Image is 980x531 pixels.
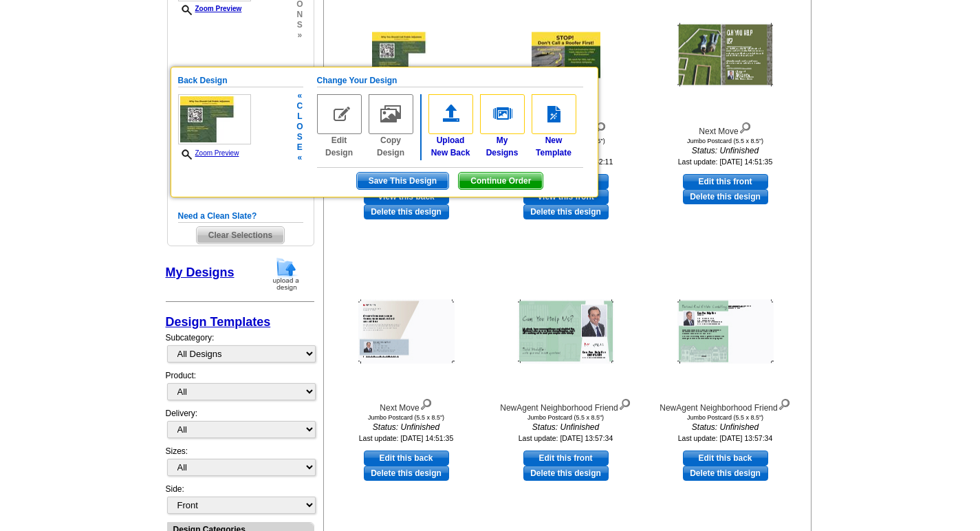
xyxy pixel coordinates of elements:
[166,315,271,329] a: Design Templates
[317,94,362,159] a: Edit Design
[683,451,768,466] a: use this design
[166,369,314,407] div: Product:
[166,332,314,369] div: Subcategory:
[523,451,609,466] a: use this design
[490,421,642,433] i: Status: Unfinished
[518,300,614,364] img: NewAgent Neighborhood Friend
[480,94,525,159] a: MyDesigns
[357,173,448,189] span: Save This Design
[166,407,314,445] div: Delivery:
[519,434,613,442] small: Last update: [DATE] 13:57:34
[178,5,242,12] a: Zoom Preview
[650,421,801,433] i: Status: Unfinished
[650,395,801,414] div: NewAgent Neighborhood Friend
[331,395,482,414] div: Next Move
[480,94,525,134] img: my-designs.gif
[296,132,303,142] span: s
[490,414,642,421] div: Jumbo Postcard (5.5 x 8.5")
[296,10,303,20] span: n
[296,122,303,132] span: o
[331,421,482,433] i: Status: Unfinished
[166,445,314,483] div: Sizes:
[178,149,239,157] a: Zoom Preview
[369,94,413,134] img: copy-design-no.gif
[364,204,449,219] a: Delete this design
[178,74,303,87] h5: Back Design
[296,91,303,101] span: «
[296,20,303,30] span: s
[677,300,774,364] img: NewAgent Neighborhood Friend
[739,119,752,134] img: view design details
[364,451,449,466] a: use this design
[364,466,449,481] a: Delete this design
[420,395,433,411] img: view design details
[372,32,441,78] img: DC Postcard Back
[650,119,801,138] div: Next Move
[458,172,543,190] button: Continue Order
[594,119,607,134] img: view design details
[358,300,455,364] img: Next Move
[197,227,284,243] span: Clear Selections
[618,395,631,411] img: view design details
[705,211,980,531] iframe: LiveChat chat widget
[296,101,303,111] span: c
[428,94,473,134] img: upload-front.gif
[490,395,642,414] div: NewAgent Neighborhood Friend
[356,172,449,190] button: Save This Design
[650,414,801,421] div: Jumbo Postcard (5.5 x 8.5")
[459,173,543,189] span: Continue Order
[683,466,768,481] a: Delete this design
[317,94,362,134] img: edit-design-no.gif
[678,434,773,442] small: Last update: [DATE] 13:57:34
[369,94,413,159] a: Copy Design
[178,94,251,144] img: small-thumb.jpg
[317,74,583,87] h5: Change Your Design
[166,265,235,279] a: My Designs
[428,94,473,159] a: UploadNew Back
[166,483,314,515] div: Side:
[296,30,303,41] span: »
[532,94,576,134] img: new-template.gif
[683,174,768,189] a: use this design
[523,466,609,481] a: Delete this design
[650,144,801,157] i: Status: Unfinished
[296,111,303,122] span: l
[532,32,600,78] img: DC Postcard Front
[359,434,454,442] small: Last update: [DATE] 14:51:35
[683,189,768,204] a: Delete this design
[268,257,304,292] img: upload-design
[677,23,774,87] img: Next Move
[296,142,303,153] span: e
[678,158,773,166] small: Last update: [DATE] 14:51:35
[296,153,303,163] span: «
[331,414,482,421] div: Jumbo Postcard (5.5 x 8.5")
[523,204,609,219] a: Delete this design
[532,94,576,159] a: NewTemplate
[178,210,303,223] h5: Need a Clean Slate?
[650,138,801,144] div: Jumbo Postcard (5.5 x 8.5")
